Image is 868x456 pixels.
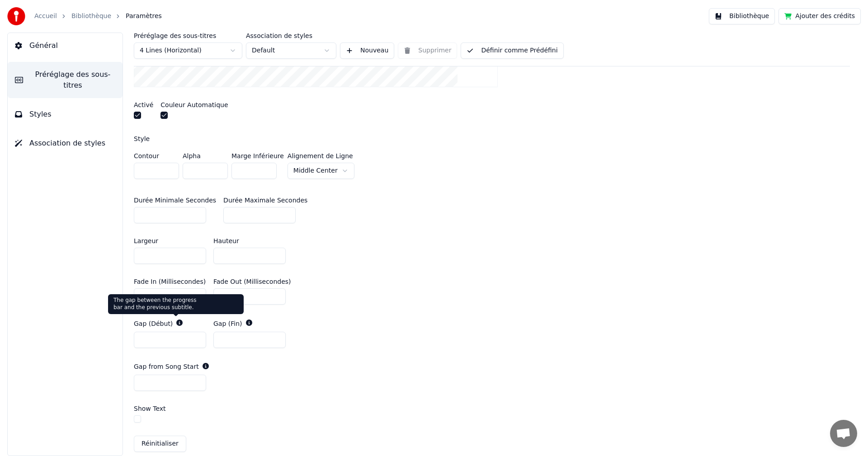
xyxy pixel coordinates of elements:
[30,69,115,91] span: Préréglage des sous-titres
[160,102,228,108] label: Couleur Automatique
[778,8,861,24] button: Ajouter des crédits
[8,62,123,98] button: Préréglage des sous-titres
[7,7,25,25] img: youka
[134,320,173,327] label: Gap (Début)
[340,42,394,59] button: Nouveau
[8,102,123,127] button: Styles
[461,42,563,59] button: Définir comme Prédéfini
[231,153,284,159] label: Marge Inférieure
[223,197,307,203] label: Durée Maximale Secondes
[134,153,179,159] label: Contour
[108,294,244,314] div: The gap between the progress bar and the previous subtitle.
[709,8,775,24] button: Bibliothèque
[34,12,162,21] nav: breadcrumb
[29,138,105,149] span: Association de styles
[134,238,158,244] label: Largeur
[288,153,354,159] label: Alignement de Ligne
[183,153,228,159] label: Alpha
[8,131,123,156] button: Association de styles
[134,33,242,39] label: Préréglage des sous-titres
[34,12,57,21] a: Accueil
[134,136,150,142] label: Style
[8,33,123,58] button: Général
[213,238,239,244] label: Hauteur
[71,12,111,21] a: Bibliothèque
[29,109,52,120] span: Styles
[134,197,216,203] label: Durée Minimale Secondes
[830,420,857,447] a: Ouvrir le chat
[29,40,58,51] span: Général
[126,12,162,21] span: Paramètres
[134,102,153,108] label: Activé
[134,363,199,370] label: Gap from Song Start
[134,405,166,412] label: Show Text
[213,278,291,285] label: Fade Out (Millisecondes)
[213,320,242,327] label: Gap (Fin)
[246,33,336,39] label: Association de styles
[134,436,186,452] button: Réinitialiser
[134,278,206,285] label: Fade In (Millisecondes)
